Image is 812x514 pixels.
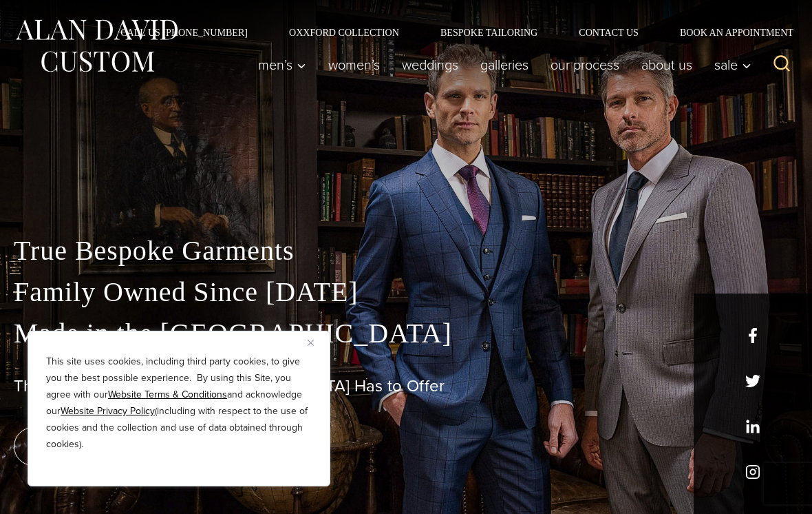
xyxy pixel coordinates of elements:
[469,51,539,79] a: Galleries
[317,51,391,79] a: Women’s
[14,15,179,76] img: Alan David Custom
[108,387,227,402] a: Website Terms & Conditions
[308,334,324,351] button: Close
[420,28,558,37] a: Bespoke Tailoring
[14,376,798,396] h1: The Best Custom Suits [GEOGRAPHIC_DATA] Has to Offer
[308,340,314,346] img: Close
[61,404,155,418] a: Website Privacy Policy
[714,58,751,72] span: Sale
[100,28,268,37] a: Call Us [PHONE_NUMBER]
[539,51,630,79] a: Our Process
[630,51,703,79] a: About Us
[14,427,206,466] a: book an appointment
[247,51,758,79] nav: Primary Navigation
[268,28,420,37] a: Oxxford Collection
[14,230,798,354] p: True Bespoke Garments Family Owned Since [DATE] Made in the [GEOGRAPHIC_DATA]
[558,28,659,37] a: Contact Us
[659,28,798,37] a: Book an Appointment
[258,58,306,72] span: Men’s
[46,353,312,453] p: This site uses cookies, including third party cookies, to give you the best possible experience. ...
[765,48,798,81] button: View Search Form
[391,51,469,79] a: weddings
[100,28,798,37] nav: Secondary Navigation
